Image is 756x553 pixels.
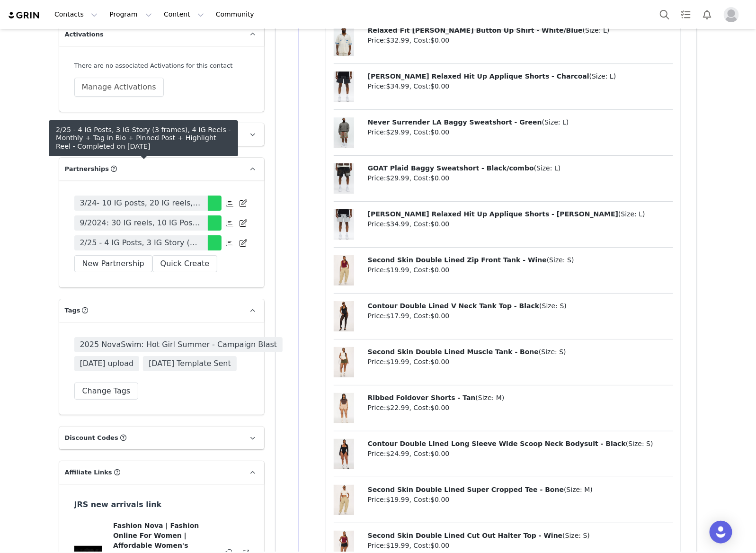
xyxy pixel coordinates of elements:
[368,209,674,219] p: ( )
[368,393,674,403] p: ( )
[143,356,237,371] span: [DATE] Template Sent
[368,532,563,539] span: Second Skin Double Lined Cut Out Halter Top - Wine
[386,358,409,366] span: $19.99
[368,440,626,447] span: Contour Double Lined Long Sleeve Wide Scoop Neck Bodysuit - Black
[368,256,547,264] span: Second Skin Double Lined Zip Front Tank - Wine
[368,394,476,401] span: Ribbed Foldover Shorts - Tan
[74,337,283,352] span: 2025 NovaSwim: Hot Girl Summer - Campaign Blast
[430,312,449,320] span: $0.00
[430,404,449,411] span: $0.00
[430,266,449,274] span: $0.00
[430,220,449,228] span: $0.00
[386,220,409,228] span: $34.99
[536,164,558,172] span: Size: L
[80,197,202,209] span: 3/24- 10 IG posts, 20 IG reels, 5 IG stories (3 frames). 10 TikTok videos+ Tag in bio+ Highlight ...
[368,348,539,356] span: Second Skin Double Lined Muscle Tank - Bone
[654,4,675,25] button: Search
[430,496,449,503] span: $0.00
[368,541,674,551] p: Price: , Cost:
[368,357,674,367] p: Price: , Cost:
[74,356,140,371] span: [DATE] upload
[368,219,674,229] p: Price: , Cost:
[430,36,449,44] span: $0.00
[210,4,264,25] a: Community
[8,11,41,20] img: grin logo
[368,210,618,218] span: [PERSON_NAME] Relaxed Hit Up Applique Shorts - [PERSON_NAME]
[368,127,674,137] p: Price: , Cost:
[542,348,564,356] span: Size: S
[724,7,739,22] img: placeholder-profile.jpg
[592,72,614,80] span: Size: L
[368,71,674,81] p: ( )
[386,266,409,274] span: $19.99
[80,217,202,229] span: 9/2024: 30 IG reels, 10 IG Posts, 2 IG stories (3 frames), 15 TikTok videos - Tag in Bio, Pinned ...
[368,163,674,173] p: ( )
[549,256,571,264] span: Size: S
[386,174,409,182] span: $29.99
[368,117,674,127] p: ( )
[430,358,449,366] span: $0.00
[4,18,322,26] p: 6 of 6 [8/13]
[368,449,674,459] p: Price: , Cost:
[368,495,674,505] p: Price: , Cost:
[386,496,409,503] span: $19.99
[710,521,732,544] div: Open Intercom Messenger
[430,128,449,136] span: $0.00
[368,81,674,91] p: Price: , Cost:
[386,82,409,90] span: $34.99
[49,4,103,25] button: Contacts
[565,532,587,539] span: Size: S
[4,4,322,11] p: 5 of 6 [7/3]
[368,26,674,36] p: ( )
[368,164,534,172] span: GOAT Plaid Baggy Sweatshort - Black/combo
[386,128,409,136] span: $29.99
[368,255,674,265] p: ( )
[430,82,449,90] span: $0.00
[104,4,158,25] button: Program
[621,210,643,218] span: Size: L
[430,450,449,457] span: $0.00
[65,468,112,477] span: Affiliate Links
[368,301,674,311] p: ( )
[368,311,674,321] p: Price: , Cost:
[386,542,409,549] span: $19.99
[368,265,674,275] p: Price: , Cost:
[74,499,227,510] h3: JRS new arrivals link
[697,4,718,25] button: Notifications
[65,433,118,443] span: Discount Codes
[430,542,449,549] span: $0.00
[74,383,139,400] button: Change Tags
[65,30,104,39] span: Activations
[368,485,674,495] p: ( )
[368,118,542,126] span: Never Surrender LA Baggy Sweatshort - Green
[386,450,409,457] span: $24.99
[386,312,409,320] span: $17.99
[74,255,152,272] button: New Partnership
[542,302,564,310] span: Size: S
[544,118,566,126] span: Size: L
[65,164,109,174] span: Partnerships
[368,302,540,310] span: Contour Double Lined V Neck Tank Top - Black
[676,4,696,25] a: Tasks
[368,531,674,541] p: ( )
[368,36,674,45] p: Price: , Cost:
[74,235,208,250] a: 2/25 - 4 IG Posts, 3 IG Story (3 frames), 4 IG Reels - Monthly + Tag in Bio + Pinned Post + Highl...
[368,347,674,357] p: ( )
[368,486,564,493] span: Second Skin Double Lined Super Cropped Tee - Bone
[386,36,409,44] span: $32.99
[74,196,208,211] a: 3/24- 10 IG posts, 20 IG reels, 5 IG stories (3 frames). 10 TikTok videos+ Tag in bio+ Highlight ...
[386,404,409,411] span: $22.99
[368,27,583,34] span: Relaxed Fit [PERSON_NAME] Button Up Shirt - White/Blue
[718,7,748,22] button: Profile
[430,174,449,182] span: $0.00
[152,255,218,272] button: Quick Create
[478,394,502,401] span: Size: M
[74,61,249,71] div: There are no associated Activations for this contact
[368,439,674,449] p: ( )
[368,173,674,183] p: Price: , Cost:
[74,78,164,97] button: Manage Activations
[158,4,210,25] button: Content
[65,306,80,315] span: Tags
[585,27,607,34] span: Size: L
